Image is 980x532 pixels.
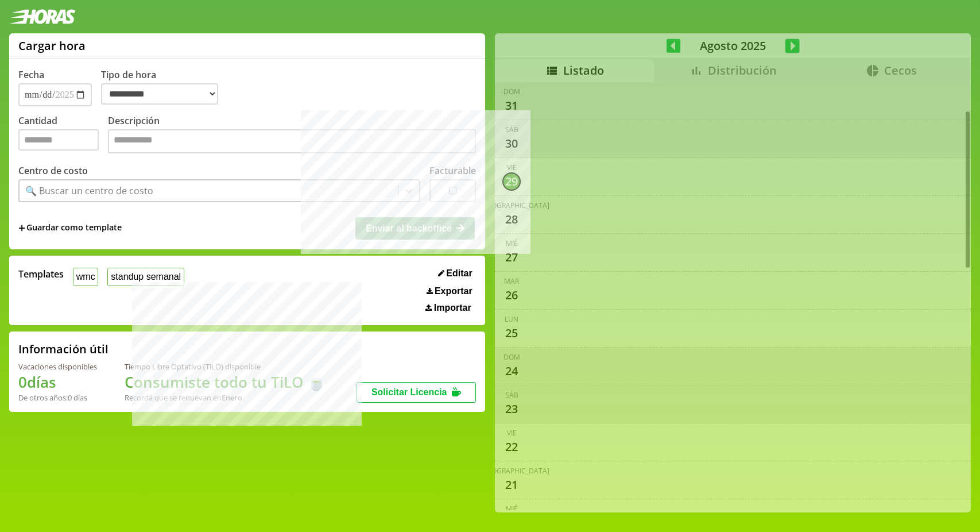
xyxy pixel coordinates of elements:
[9,9,76,24] img: logotipo
[446,268,472,279] span: Editar
[371,387,447,397] span: Solicitar Licencia
[18,392,97,403] div: De otros años: 0 días
[18,222,25,234] span: +
[435,268,476,279] button: Editar
[435,286,472,296] span: Exportar
[18,164,88,177] label: Centro de costo
[434,303,471,313] span: Importar
[357,382,476,403] button: Solicitar Licencia
[18,361,97,372] div: Vacaciones disponibles
[429,164,476,177] label: Facturable
[101,68,227,106] label: Tipo de hora
[18,38,86,53] h1: Cargar hora
[108,114,476,156] label: Descripción
[108,129,476,153] textarea: Descripción
[25,184,153,197] div: 🔍 Buscar un centro de costo
[125,372,326,392] h1: Consumiste todo tu TiLO 🍵
[101,83,218,105] select: Tipo de hora
[18,268,64,280] span: Templates
[18,129,99,151] input: Cantidad
[18,341,109,357] h2: Información útil
[18,68,44,81] label: Fecha
[125,392,326,403] div: Recordá que se renuevan en
[18,372,97,392] h1: 0 días
[222,392,242,403] b: Enero
[125,361,326,372] div: Tiempo Libre Optativo (TiLO) disponible
[423,286,476,297] button: Exportar
[18,114,108,156] label: Cantidad
[107,268,184,286] button: standup semanal
[73,268,98,286] button: wmc
[18,222,122,234] span: +Guardar como template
